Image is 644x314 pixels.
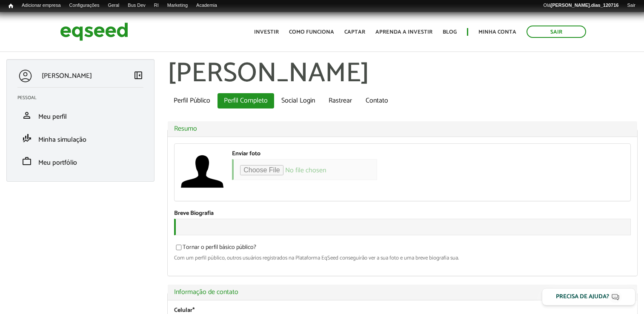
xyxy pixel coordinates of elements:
[22,133,32,143] span: finance_mode
[539,2,623,9] a: Olá[PERSON_NAME].dias_120716
[11,127,150,150] li: Minha simulação
[103,2,123,9] a: Geral
[60,20,128,43] img: EqSeed
[38,157,77,168] span: Meu portfólio
[623,2,640,9] a: Sair
[171,245,186,250] input: Tornar o perfil básico público?
[181,150,223,193] img: Foto de Joelson Silva Oliveira
[289,29,334,35] a: Como funciona
[551,3,619,8] strong: [PERSON_NAME].dias_120716
[150,2,163,9] a: RI
[22,110,32,120] span: person
[22,156,32,166] span: work
[123,2,150,9] a: Bus Dev
[163,2,192,9] a: Marketing
[218,93,274,108] a: Perfil Completo
[344,29,365,35] a: Captar
[133,70,143,82] a: Colapsar menu
[174,211,214,217] label: Breve Biografia
[275,93,321,108] a: Social Login
[527,26,586,38] a: Sair
[17,2,65,9] a: Adicionar empresa
[232,151,260,157] label: Enviar foto
[4,2,17,10] a: Início
[174,245,256,253] label: Tornar o perfil básico público?
[174,126,631,132] a: Resumo
[65,2,104,9] a: Configurações
[38,134,86,146] span: Minha simulação
[443,29,457,35] a: Blog
[322,93,358,108] a: Rastrear
[9,3,13,9] span: Início
[359,93,395,108] a: Contato
[133,70,143,80] span: left_panel_close
[167,59,638,89] h1: [PERSON_NAME]
[11,150,150,173] li: Meu portfólio
[17,110,143,120] a: personMeu perfil
[192,2,221,9] a: Academia
[11,104,150,127] li: Meu perfil
[174,308,195,314] label: Celular
[254,29,279,35] a: Investir
[174,255,631,261] div: Com um perfil público, outros usuários registrados na Plataforma EqSeed conseguirão ver a sua fot...
[38,111,67,123] span: Meu perfil
[181,150,223,193] a: Ver perfil do usuário.
[375,29,432,35] a: Aprenda a investir
[17,133,143,143] a: finance_modeMinha simulação
[174,289,631,296] a: Informação de contato
[478,29,516,35] a: Minha conta
[17,95,150,100] h2: Pessoal
[17,156,143,166] a: workMeu portfólio
[167,93,217,108] a: Perfil Público
[42,72,92,80] p: [PERSON_NAME]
